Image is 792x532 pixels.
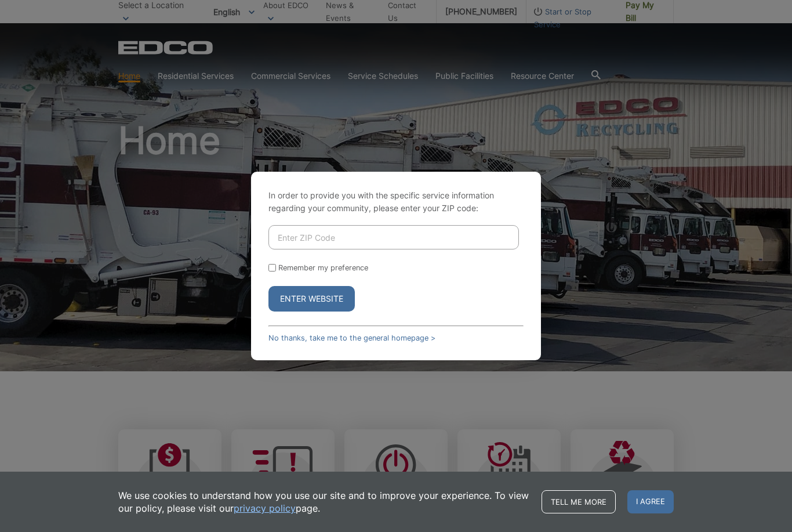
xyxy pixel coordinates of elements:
a: No thanks, take me to the general homepage > [268,334,435,342]
p: We use cookies to understand how you use our site and to improve your experience. To view our pol... [118,489,530,515]
p: In order to provide you with the specific service information regarding your community, please en... [268,189,524,215]
span: I agree [627,490,674,513]
a: Tell me more [542,490,616,513]
input: Enter ZIP Code [268,225,519,249]
a: privacy policy [234,502,296,515]
button: Enter Website [268,286,355,312]
label: Remember my preference [278,263,368,272]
